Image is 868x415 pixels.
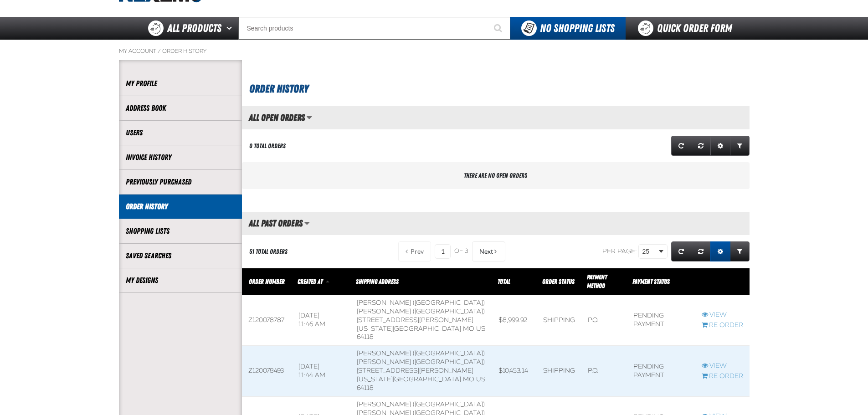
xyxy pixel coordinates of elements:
span: Payment Method [587,273,607,289]
b: [PERSON_NAME] ([GEOGRAPHIC_DATA]) [357,400,485,408]
td: Pending payment [627,295,695,345]
td: [DATE] 11:44 AM [292,346,351,396]
a: View Z120078493 order [702,362,743,370]
span: There are no open orders [464,172,527,179]
button: Start Searching [488,17,510,40]
td: P.O. [581,295,627,345]
span: All Products [167,20,221,36]
button: Manage grid views. Current view is All Past Orders [304,215,310,231]
span: [US_STATE][GEOGRAPHIC_DATA] [357,375,461,383]
input: Current page number [435,244,451,259]
a: Expand or Collapse Grid Settings [710,241,730,261]
a: Expand or Collapse Grid Settings [710,136,730,156]
a: Reset grid action [691,241,711,261]
a: Saved Searches [126,251,235,261]
a: Invoice History [126,152,235,163]
span: Payment Status [632,278,670,285]
a: Previously Purchased [126,177,235,187]
a: Re-Order Z120078493 order [702,372,743,381]
h2: All Past Orders [242,218,303,228]
a: Refresh grid action [671,241,691,261]
nav: Breadcrumbs [119,47,750,55]
a: Created At [298,278,324,285]
a: Reset grid action [691,136,711,156]
span: No Shopping Lists [540,22,615,35]
span: [STREET_ADDRESS][PERSON_NAME] [357,367,473,374]
a: Order Number [249,278,285,285]
div: 51 Total Orders [249,247,288,256]
a: Expand or Collapse Grid Filters [730,241,750,261]
h2: All Open Orders [242,113,305,123]
span: [PERSON_NAME] ([GEOGRAPHIC_DATA]) [357,358,485,366]
span: US [476,375,485,383]
b: [PERSON_NAME] ([GEOGRAPHIC_DATA]) [357,299,485,307]
a: Shopping Lists [126,226,235,236]
a: Order History [162,47,206,55]
td: $10,453.14 [492,346,537,396]
span: [STREET_ADDRESS][PERSON_NAME] [357,316,473,324]
td: [DATE] 11:46 AM [292,295,351,345]
bdo: 64118 [357,384,374,392]
span: [PERSON_NAME] ([GEOGRAPHIC_DATA]) [357,307,485,315]
td: $8,999.92 [492,295,537,345]
td: Shipping [537,295,581,345]
span: Next Page [479,248,493,255]
td: P.O. [581,346,627,396]
bdo: 64118 [357,333,374,341]
span: Order History [249,82,308,95]
th: Row actions [695,268,750,295]
button: Manage grid views. Current view is All Open Orders [306,110,312,125]
button: You do not have available Shopping Lists. Open to Create a New List [510,17,626,40]
input: Search [238,17,510,40]
a: My Account [119,47,156,55]
span: Created At [298,278,323,285]
span: 25 [642,247,657,256]
span: of 3 [454,247,468,256]
a: My Designs [126,275,235,286]
a: Refresh grid action [671,136,691,156]
a: Order History [126,201,235,212]
span: Per page: [602,247,637,255]
a: Total [498,278,510,285]
a: Expand or Collapse Grid Filters [730,136,750,156]
a: Re-Order Z120078787 order [702,321,743,330]
a: My Profile [126,78,235,89]
div: 0 Total Orders [249,142,286,150]
span: MO [463,325,474,333]
button: Open All Products pages [223,17,238,40]
td: Pending payment [627,346,695,396]
td: Shipping [537,346,581,396]
td: Z120078787 [242,295,292,345]
span: MO [463,375,474,383]
a: Order Status [542,278,575,285]
a: Users [126,128,235,138]
span: US [476,325,485,333]
a: Address Book [126,103,235,113]
span: [US_STATE][GEOGRAPHIC_DATA] [357,325,461,333]
button: Next Page [472,241,505,261]
b: [PERSON_NAME] ([GEOGRAPHIC_DATA]) [357,349,485,357]
a: Quick Order Form [626,17,749,40]
span: / [158,47,161,55]
td: Z120078493 [242,346,292,396]
a: View Z120078787 order [702,311,743,319]
span: Shipping Address [356,278,399,285]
